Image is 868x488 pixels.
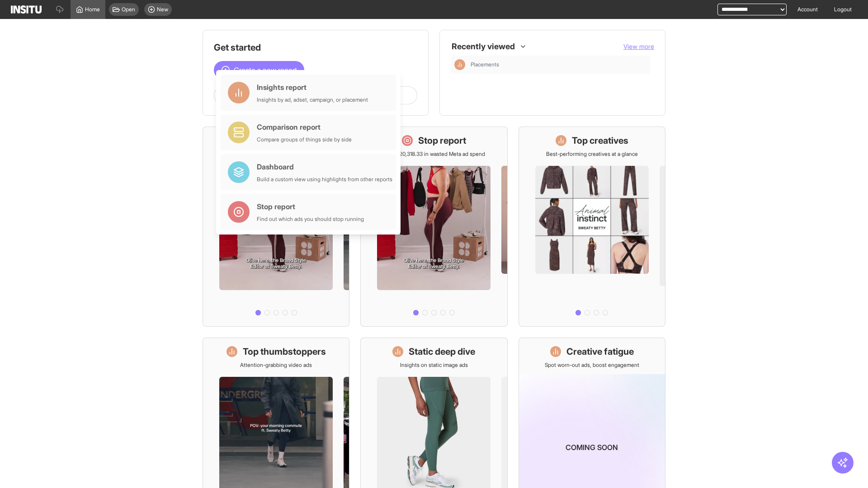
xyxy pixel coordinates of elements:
[214,61,304,79] button: Create a new report
[623,42,654,50] span: View more
[257,216,364,223] div: Find out which ads you should stop running
[383,150,485,158] p: Save £20,318.33 in wasted Meta ad spend
[257,96,368,103] div: Insights by ad, adset, campaign, or placement
[360,127,507,327] a: Stop reportSave £20,318.33 in wasted Meta ad spend
[243,345,326,358] h1: Top thumbstoppers
[257,122,352,132] div: Comparison report
[214,41,417,54] h1: Get started
[400,361,468,369] p: Insights on static image ads
[471,61,647,68] span: Placements
[257,201,364,212] div: Stop report
[519,127,665,327] a: Top creativesBest-performing creatives at a glance
[257,82,368,93] div: Insights report
[234,65,297,75] span: Create a new report
[11,5,42,14] img: Logo
[240,361,312,369] p: Attention-grabbing video ads
[257,161,392,172] div: Dashboard
[623,42,654,51] button: View more
[122,6,135,13] span: Open
[409,345,475,358] h1: Static deep dive
[157,6,168,13] span: New
[471,61,499,68] span: Placements
[257,176,392,183] div: Build a custom view using highlights from other reports
[546,150,638,158] p: Best-performing creatives at a glance
[418,134,466,147] h1: Stop report
[85,6,100,13] span: Home
[572,134,628,147] h1: Top creatives
[257,136,352,143] div: Compare groups of things side by side
[454,59,465,70] div: Insights
[203,127,349,327] a: What's live nowSee all active ads instantly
